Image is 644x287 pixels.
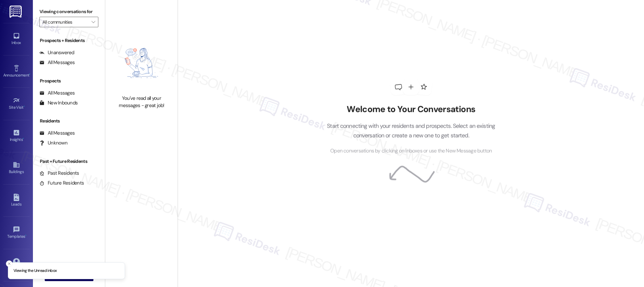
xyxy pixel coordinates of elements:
p: Viewing the Unread inbox [13,268,57,274]
a: Inbox [3,30,30,48]
div: You've read all your messages - great job! [112,95,170,109]
div: Past + Future Residents [33,158,105,165]
div: Residents [33,118,105,124]
h2: Welcome to Your Conversations [317,104,505,115]
i:  [91,19,95,25]
span: • [24,104,25,109]
div: Prospects [33,77,105,84]
div: All Messages [39,90,75,97]
div: Unanswered [39,49,74,56]
img: empty-state [112,34,170,92]
a: Account [3,256,30,274]
div: Prospects + Residents [33,37,105,44]
span: Open conversations by clicking on inboxes or use the New Message button [330,147,492,155]
div: Unknown [39,140,67,146]
div: New Inbounds [39,99,78,106]
a: Buildings [3,159,30,177]
p: Start connecting with your residents and prospects. Select an existing conversation or create a n... [317,121,505,140]
label: Viewing conversations for [39,7,98,17]
a: Templates • [3,224,30,242]
input: All communities [42,17,88,27]
span: • [29,72,30,77]
div: All Messages [39,130,75,137]
a: Insights • [3,127,30,145]
span: • [23,136,24,141]
button: Close toast [6,260,12,267]
a: Leads [3,192,30,210]
a: Site Visit • [3,95,30,113]
div: Past Residents [39,170,79,177]
span: • [25,233,26,238]
img: ResiDesk Logo [10,6,23,18]
div: All Messages [39,59,75,66]
div: Future Residents [39,180,84,187]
